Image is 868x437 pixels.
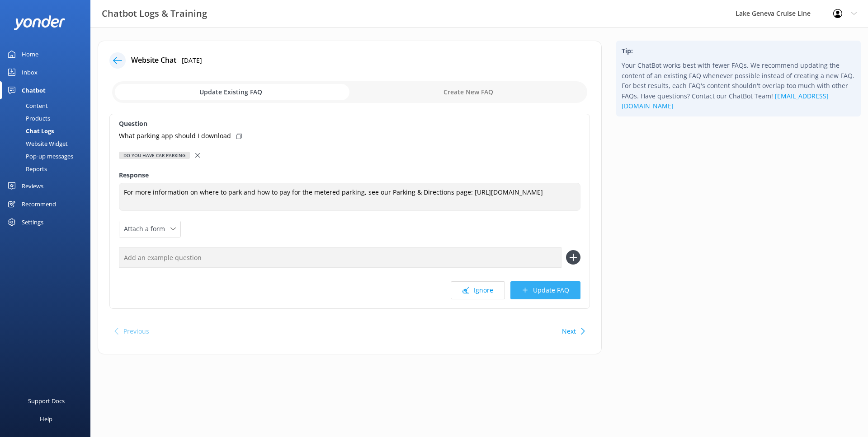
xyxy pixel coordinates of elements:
[102,6,207,21] h3: Chatbot Logs & Training
[5,137,68,150] div: Website Widget
[5,137,90,150] a: Website Widget
[622,92,829,110] a: [EMAIL_ADDRESS][DOMAIN_NAME]
[119,152,190,159] div: Do you have car parking
[5,112,90,125] a: Products
[510,281,580,299] button: Update FAQ
[622,46,855,56] h4: Tip:
[22,45,38,63] div: Home
[562,322,576,340] button: Next
[131,55,176,66] h4: Website Chat
[119,247,561,268] input: Add an example question
[5,150,90,163] a: Pop-up messages
[622,60,855,111] p: Your ChatBot works best with fewer FAQs. We recommend updating the content of an existing FAQ whe...
[119,119,580,129] label: Question
[5,99,90,112] a: Content
[22,63,38,81] div: Inbox
[5,125,54,137] div: Chat Logs
[451,281,505,299] button: Ignore
[124,224,170,234] span: Attach a form
[28,392,65,410] div: Support Docs
[5,125,90,137] a: Chat Logs
[119,170,580,180] label: Response
[5,150,73,163] div: Pop-up messages
[5,99,48,112] div: Content
[182,56,202,65] p: [DATE]
[5,163,47,175] div: Reports
[22,213,43,231] div: Settings
[22,195,56,213] div: Recommend
[119,131,231,141] p: What parking app should I download
[119,183,580,211] textarea: For more information on where to park and how to pay for the metered parking, see our Parking & D...
[5,163,90,175] a: Reports
[22,177,43,195] div: Reviews
[22,81,46,99] div: Chatbot
[40,410,52,428] div: Help
[14,15,66,30] img: yonder-white-logo.png
[5,112,50,125] div: Products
